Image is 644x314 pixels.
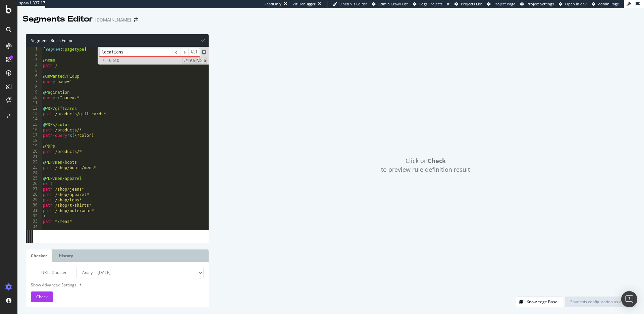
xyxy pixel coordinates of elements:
a: Checker [26,249,52,262]
span: Admin Crawl List [378,1,408,6]
span: Click on to preview rule definition result [381,157,470,174]
div: 34 [26,224,42,230]
a: Admin Page [592,1,619,7]
div: 23 [26,165,42,170]
button: Knowledge Base [516,297,563,307]
div: arrow-right-arrow-left [134,17,138,22]
div: 35 [26,230,42,235]
div: Save this configuration as active [570,299,630,305]
a: Admin Crawl List [372,1,408,7]
div: 25 [26,176,42,181]
div: 30 [26,203,42,208]
div: Segments Rules Editor [26,34,209,47]
span: Check [36,294,48,300]
span: Syntax is valid [201,37,205,43]
div: 6 [26,74,42,79]
input: Search for [99,48,172,56]
div: Open Intercom Messenger [621,291,637,307]
div: 10 [26,95,42,101]
div: 18 [26,138,42,144]
div: 33 [26,219,42,224]
a: History [54,249,78,262]
div: 8 [26,84,42,90]
span: Whole Word Search [196,57,202,64]
div: Show Advanced Settings [26,282,199,288]
div: 9 [26,90,42,95]
div: 2 [26,52,42,57]
a: Project Page [487,1,515,7]
a: Open Viz Editor [333,1,367,7]
button: Check [31,291,53,302]
label: URLs Dataset [26,267,71,278]
span: Admin Page [598,1,619,6]
span: Open in dev [565,1,587,6]
div: 29 [26,197,42,203]
div: ReadOnly: [264,1,282,7]
span: CaseSensitive Search [189,57,195,64]
a: Open in dev [559,1,587,7]
a: Knowledge Base [516,299,563,305]
div: 28 [26,192,42,197]
a: Logs Projects List [413,1,449,7]
div: 7 [26,79,42,84]
span: Toggle Replace mode [100,57,106,63]
a: Projects List [454,1,482,7]
div: Knowledge Base [527,299,557,305]
div: 19 [26,144,42,149]
span: 0 of 0 [106,58,122,63]
span: Search In Selection [203,57,207,64]
span: Open Viz Editor [339,1,367,6]
div: [DOMAIN_NAME] [95,16,131,23]
div: 32 [26,213,42,219]
span: Project Settings [527,1,554,6]
div: Viz Debugger: [292,1,317,7]
span: Logs Projects List [419,1,449,6]
span: Alt-Enter [188,48,200,56]
div: 31 [26,208,42,213]
div: 17 [26,133,42,138]
span: Projects List [461,1,482,6]
div: 5 [26,68,42,74]
div: 24 [26,170,42,176]
span: RegExp Search [182,57,189,64]
div: 22 [26,160,42,165]
span: ​ [180,48,188,56]
div: 27 [26,187,42,192]
span: Project Page [493,1,515,6]
div: 11 [26,101,42,106]
div: 16 [26,127,42,133]
button: Save this configuration as active [565,297,636,307]
div: 13 [26,111,42,117]
strong: Check [428,157,446,165]
div: 12 [26,106,42,111]
a: Project Settings [520,1,554,7]
div: 3 [26,57,42,63]
div: 21 [26,154,42,160]
div: 15 [26,122,42,127]
div: 14 [26,117,42,122]
span: ​ [172,48,180,56]
div: Segments Editor [23,13,93,25]
div: 1 [26,47,42,52]
div: 4 [26,63,42,68]
div: 20 [26,149,42,154]
div: 26 [26,181,42,187]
